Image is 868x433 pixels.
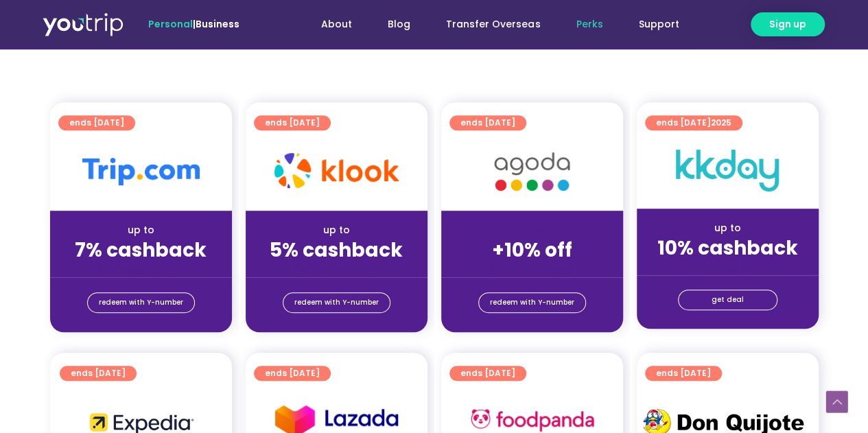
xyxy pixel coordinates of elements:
div: up to [61,223,221,237]
div: (for stays only) [648,261,808,275]
div: up to [648,221,808,235]
a: Support [620,12,696,37]
div: up to [257,223,417,237]
a: get deal [678,290,777,310]
span: ends [DATE] [656,115,731,130]
span: ends [DATE] [460,115,515,130]
span: | [148,17,239,31]
span: ends [DATE] [69,115,124,130]
span: redeem with Y-number [99,293,183,312]
a: ends [DATE]2025 [645,115,742,130]
span: get deal [712,290,744,309]
span: redeem with Y-number [490,293,574,312]
a: redeem with Y-number [87,292,195,313]
a: redeem with Y-number [283,292,390,313]
div: (for stays only) [61,263,221,277]
a: ends [DATE] [449,115,526,130]
nav: Menu [277,12,696,37]
strong: 10% cashback [657,235,798,261]
span: ends [DATE] [265,366,320,381]
a: Perks [558,12,620,37]
a: Business [196,17,239,31]
div: (for stays only) [452,263,612,277]
a: redeem with Y-number [478,292,586,313]
span: 2025 [711,117,731,128]
span: redeem with Y-number [294,293,379,312]
span: ends [DATE] [460,366,515,381]
a: ends [DATE] [645,366,722,381]
div: (for stays only) [257,263,417,277]
strong: 7% cashback [75,237,207,264]
a: ends [DATE] [254,366,331,381]
span: Sign up [769,17,806,32]
span: Personal [148,17,193,31]
a: ends [DATE] [58,115,135,130]
span: up to [519,223,545,237]
strong: +10% off [492,237,572,264]
a: ends [DATE] [60,366,137,381]
a: Transfer Overseas [428,12,558,37]
a: ends [DATE] [449,366,526,381]
span: ends [DATE] [265,115,320,130]
a: About [303,12,370,37]
span: ends [DATE] [656,366,711,381]
a: ends [DATE] [254,115,331,130]
span: ends [DATE] [71,366,126,381]
a: Blog [370,12,428,37]
a: Sign up [751,12,825,36]
strong: 5% cashback [270,237,403,264]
